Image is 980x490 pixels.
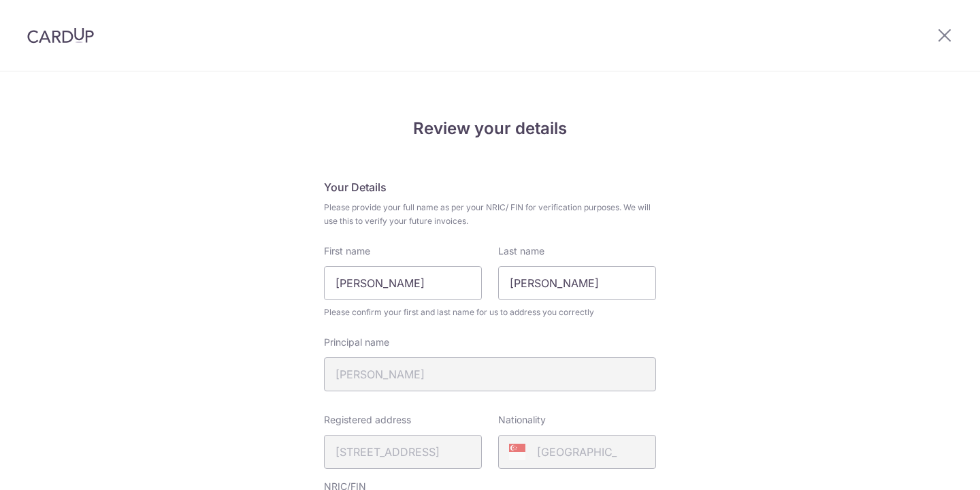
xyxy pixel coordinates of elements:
input: Last name [498,266,656,300]
label: Principal name [324,336,389,349]
label: Nationality [498,413,546,427]
img: CardUp [27,27,94,44]
h5: Your Details [324,179,656,195]
label: First name [324,244,370,258]
input: First Name [324,266,482,300]
span: Please provide your full name as per your NRIC/ FIN for verification purposes. We will use this t... [324,201,656,228]
label: Last name [498,244,544,258]
span: Please confirm your first and last name for us to address you correctly [324,306,656,319]
h4: Review your details [324,116,656,141]
label: Registered address [324,413,411,427]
